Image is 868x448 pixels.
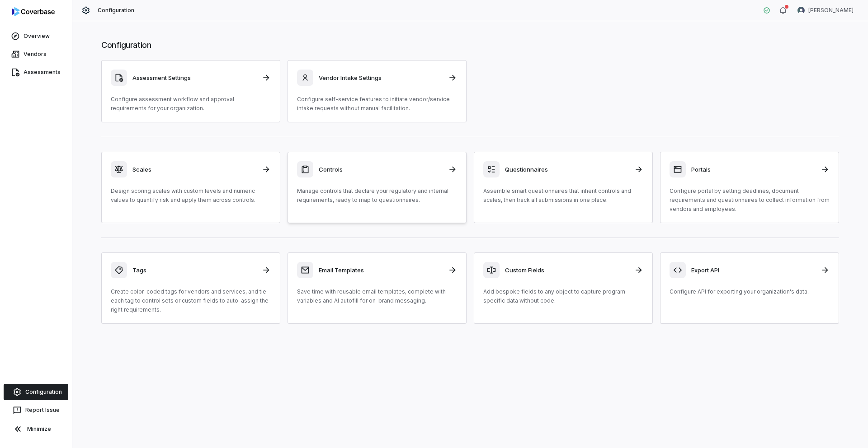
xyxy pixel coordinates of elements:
h3: Questionnaires [505,165,629,173]
a: Vendor Intake SettingsConfigure self-service features to initiate vendor/service intake requests ... [288,60,467,122]
span: Report Issue [25,406,60,414]
p: Design scoring scales with custom levels and numeric values to quantify risk and apply them acros... [111,187,271,205]
a: ScalesDesign scoring scales with custom levels and numeric values to quantify risk and apply them... [101,152,280,223]
a: Vendors [2,46,70,62]
p: Assemble smart questionnaires that inherit controls and scales, then track all submissions in one... [483,187,643,205]
h3: Export API [691,266,815,274]
a: TagsCreate color-coded tags for vendors and services, and tie each tag to control sets or custom ... [101,252,280,324]
span: Configuration [98,7,135,14]
a: ControlsManage controls that declare your regulatory and internal requirements, ready to map to q... [288,152,467,223]
img: Samuel Folarin avatar [797,7,805,14]
p: Manage controls that declare your regulatory and internal requirements, ready to map to questionn... [297,187,457,205]
a: Configuration [4,384,68,400]
a: Assessments [2,64,70,80]
p: Configure portal by setting deadlines, document requirements and questionnaires to collect inform... [670,187,830,214]
a: Overview [2,28,70,44]
h3: Scales [132,165,256,173]
span: Assessments [24,69,61,76]
a: Email TemplatesSave time with reusable email templates, complete with variables and AI autofill f... [288,252,467,324]
h3: Custom Fields [505,266,629,274]
h3: Tags [132,266,256,274]
h3: Assessment Settings [132,74,256,82]
a: PortalsConfigure portal by setting deadlines, document requirements and questionnaires to collect... [660,152,839,223]
button: Samuel Folarin avatar[PERSON_NAME] [792,4,859,17]
p: Configure API for exporting your organization's data. [670,287,830,296]
img: logo-D7KZi-bG.svg [12,7,55,16]
h3: Portals [691,165,815,173]
p: Configure assessment workflow and approval requirements for your organization. [111,95,271,113]
a: QuestionnairesAssemble smart questionnaires that inherit controls and scales, then track all subm... [474,152,653,223]
p: Configure self-service features to initiate vendor/service intake requests without manual facilit... [297,95,457,113]
button: Report Issue [4,402,68,418]
span: Configuration [25,388,62,396]
a: Assessment SettingsConfigure assessment workflow and approval requirements for your organization. [101,60,280,122]
h3: Email Templates [319,266,443,274]
h1: Configuration [101,39,839,51]
span: Vendors [24,51,47,58]
button: Minimize [4,420,68,438]
p: Create color-coded tags for vendors and services, and tie each tag to control sets or custom fiel... [111,287,271,314]
h3: Vendor Intake Settings [319,74,443,82]
p: Save time with reusable email templates, complete with variables and AI autofill for on-brand mes... [297,287,457,305]
span: Overview [24,33,50,40]
a: Custom FieldsAdd bespoke fields to any object to capture program-specific data without code. [474,252,653,324]
a: Export APIConfigure API for exporting your organization's data. [660,252,839,324]
span: Minimize [27,425,51,433]
h3: Controls [319,165,443,173]
span: [PERSON_NAME] [808,7,854,14]
p: Add bespoke fields to any object to capture program-specific data without code. [483,287,643,305]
